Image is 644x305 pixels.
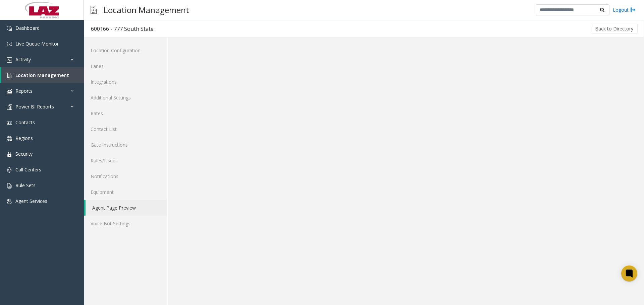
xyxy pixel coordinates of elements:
img: 'icon' [7,26,12,31]
span: Dashboard [15,25,40,31]
img: 'icon' [7,136,12,141]
a: Voice Bot Settings [84,216,167,231]
img: 'icon' [7,120,12,126]
a: Gate Instructions [84,137,167,153]
span: Call Centers [15,166,41,173]
span: Reports [15,88,33,94]
a: Rules/Issues [84,153,167,168]
img: 'icon' [7,57,12,63]
div: 600166 - 777 South State [91,24,154,33]
a: Lanes [84,58,167,74]
h3: Location Management [100,2,193,18]
img: 'icon' [7,73,12,78]
a: Additional Settings [84,90,167,105]
a: Agent Page Preview [86,200,167,216]
span: Live Queue Monitor [15,41,59,47]
span: Activity [15,56,31,63]
a: Logout [613,6,636,13]
img: logout [630,6,636,13]
span: Power BI Reports [15,103,54,110]
img: 'icon' [7,89,12,94]
img: 'icon' [7,104,12,110]
img: 'icon' [7,167,12,173]
span: Regions [15,135,33,141]
a: Location Management [1,67,84,83]
a: Notifications [84,168,167,184]
button: Back to Directory [591,24,638,34]
span: Location Management [15,72,69,78]
a: Equipment [84,184,167,200]
img: 'icon' [7,152,12,157]
img: pageIcon [91,2,97,18]
img: 'icon' [7,199,12,204]
span: Agent Services [15,198,47,204]
a: Rates [84,105,167,121]
a: Integrations [84,74,167,90]
span: Rule Sets [15,182,36,188]
a: Contact List [84,121,167,137]
img: 'icon' [7,183,12,188]
span: Security [15,151,33,157]
img: 'icon' [7,42,12,47]
a: Location Configuration [84,43,167,58]
span: Contacts [15,119,35,126]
